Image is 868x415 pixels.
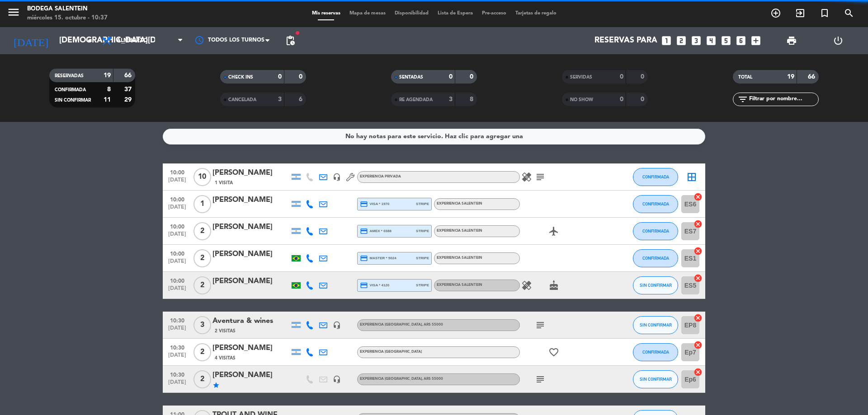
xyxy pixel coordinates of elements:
span: 10 [193,168,211,186]
span: 2 Visitas [215,327,236,335]
span: [DATE] [166,231,189,242]
i: subject [535,320,546,331]
span: SIN CONFIRMAR [640,283,672,288]
span: print [786,35,797,46]
span: Experiencia Salentein [437,283,482,287]
i: looks_one [660,35,672,47]
div: [PERSON_NAME] [212,369,289,381]
span: , ARS 55000 [422,323,443,326]
span: 10:00 [166,248,189,258]
i: menu [7,5,20,19]
span: fiber_manual_record [295,30,300,36]
span: amex * 0388 [360,227,392,235]
span: [DATE] [166,204,189,214]
span: Experiencia [GEOGRAPHIC_DATA] [360,350,422,354]
span: Experiencia Salentein [437,256,482,260]
span: visa * 1970 [360,200,389,208]
div: Aventura & wines [212,315,289,327]
span: CONFIRMADA [642,256,669,261]
div: Bodega Salentein [27,5,108,14]
i: credit_card [360,227,368,235]
strong: 19 [104,72,111,79]
strong: 19 [787,74,794,80]
span: 3 [193,316,211,334]
span: Experiencia Salentein [437,229,482,233]
div: [PERSON_NAME] [212,194,289,206]
i: healing [521,172,532,182]
span: stripe [416,228,429,234]
strong: 0 [278,74,282,80]
span: stripe [416,282,429,288]
span: SIN CONFIRMAR [640,322,672,327]
strong: 66 [808,74,817,80]
span: TOTAL [738,75,752,79]
strong: 0 [641,74,646,80]
div: [PERSON_NAME] [212,221,289,233]
span: 2 [193,343,211,361]
i: cake [548,280,559,291]
i: looks_two [675,35,687,47]
i: airplanemode_active [548,226,559,237]
i: headset_mic [333,321,341,329]
i: add_circle_outline [770,8,781,19]
button: CONFIRMADA [633,222,678,240]
span: 1 [193,195,211,213]
i: arrow_drop_down [84,35,95,46]
span: 2 [193,370,211,388]
strong: 66 [124,72,133,79]
i: exit_to_app [795,8,806,19]
span: [DATE] [166,325,189,336]
span: 10:00 [166,221,189,231]
span: Lista de Espera [433,11,477,16]
span: NO SHOW [570,98,593,102]
strong: 6 [299,96,304,103]
span: SIN CONFIRMAR [55,98,91,103]
strong: 3 [278,96,282,103]
i: search [844,8,854,19]
div: No hay notas para este servicio. Haz clic para agregar una [345,131,523,142]
strong: 0 [620,74,623,80]
span: Experiencia [GEOGRAPHIC_DATA] [360,323,443,326]
i: turned_in_not [819,8,830,19]
i: favorite_border [548,347,559,358]
span: CONFIRMADA [55,88,86,92]
span: 10:30 [166,315,189,325]
button: SIN CONFIRMAR [633,370,678,388]
div: [PERSON_NAME] [212,248,289,260]
span: SENTADAS [399,75,423,79]
span: Mis reservas [307,11,345,16]
i: power_settings_new [833,35,844,46]
strong: 0 [449,74,453,80]
span: 10:00 [166,167,189,177]
button: SIN CONFIRMAR [633,316,678,334]
i: looks_5 [720,35,732,47]
span: 2 [193,276,211,294]
i: looks_4 [705,35,717,47]
i: credit_card [360,281,368,289]
span: , ARS 55000 [422,377,443,381]
strong: 8 [107,86,111,93]
span: Tarjetas de regalo [511,11,561,16]
span: 10:30 [166,369,189,379]
i: credit_card [360,254,368,262]
i: cancel [693,313,703,322]
button: CONFIRMADA [633,249,678,267]
i: border_all [686,172,697,182]
button: SIN CONFIRMAR [633,276,678,294]
span: pending_actions [285,35,296,46]
strong: 0 [620,96,623,103]
span: [DATE] [166,379,189,390]
strong: 0 [299,74,304,80]
span: 2 [193,222,211,240]
div: LOG OUT [815,27,861,54]
span: 1 Visita [215,179,233,187]
strong: 11 [104,97,111,103]
i: cancel [693,192,703,201]
span: Mapa de mesas [345,11,390,16]
span: SIN CONFIRMAR [640,377,672,382]
span: Disponibilidad [390,11,433,16]
div: miércoles 15. octubre - 10:37 [27,14,108,23]
strong: 0 [470,74,475,80]
i: star [212,382,220,389]
span: CONFIRMADA [642,174,669,179]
